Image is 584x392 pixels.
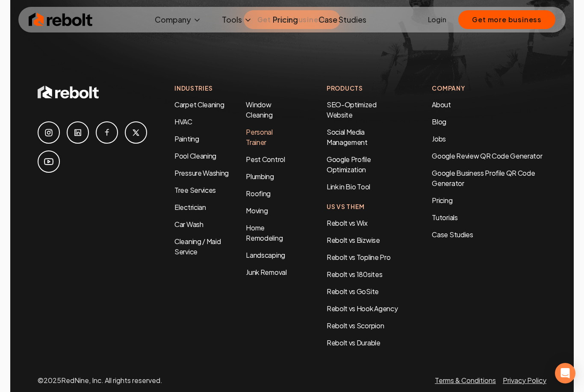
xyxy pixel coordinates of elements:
[174,117,192,126] a: HVAC
[432,134,446,143] a: Jobs
[432,117,446,126] a: Blog
[327,304,398,313] a: Rebolt vs Hook Agency
[503,376,546,385] a: Privacy Policy
[246,251,285,259] a: Landscaping
[428,15,446,25] a: Login
[432,151,542,160] a: Google Review QR Code Generator
[246,268,286,277] a: Junk Removal
[174,168,229,177] a: Pressure Washing
[174,237,221,256] a: Cleaning / Maid Service
[215,11,259,28] button: Tools
[148,11,208,28] button: Company
[327,287,379,296] a: Rebolt vs GoSite
[327,338,380,347] a: Rebolt vs Durable
[432,230,546,240] a: Case Studies
[435,376,496,385] a: Terms & Conditions
[432,195,546,206] a: Pricing
[246,100,272,119] a: Window Cleaning
[246,155,285,164] a: Pest Control
[246,172,274,181] a: Plumbing
[458,10,555,29] button: Get more business
[327,218,368,227] a: Rebolt vs Wix
[174,186,216,195] a: Tree Services
[327,253,390,262] a: Rebolt vs Topline Pro
[327,127,368,147] a: Social Media Management
[327,182,370,191] a: Link in Bio Tool
[327,100,377,119] a: SEO-Optimized Website
[327,155,371,174] a: Google Profile Optimization
[312,11,373,28] a: Case Studies
[432,84,546,93] h4: Company
[174,151,216,160] a: Pool Cleaning
[327,321,384,330] a: Rebolt vs Scorpion
[174,220,203,229] a: Car Wash
[327,270,382,279] a: Rebolt vs 180sites
[246,206,268,215] a: Moving
[246,223,283,242] a: Home Remodeling
[555,363,575,383] div: Open Intercom Messenger
[246,189,271,198] a: Roofing
[327,202,398,211] h4: Us Vs Them
[432,212,546,223] a: Tutorials
[432,168,535,188] a: Google Business Profile QR Code Generator
[266,11,305,28] a: Pricing
[327,236,380,245] a: Rebolt vs Bizwise
[174,203,206,212] a: Electrician
[174,84,292,93] h4: Industries
[38,375,162,386] p: © 2025 RedNine, Inc. All rights reserved.
[174,134,199,143] a: Painting
[432,100,451,109] a: About
[327,84,398,93] h4: Products
[246,127,272,147] a: Personal Trainer
[29,11,93,28] img: Rebolt Logo
[174,100,224,109] a: Carpet Cleaning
